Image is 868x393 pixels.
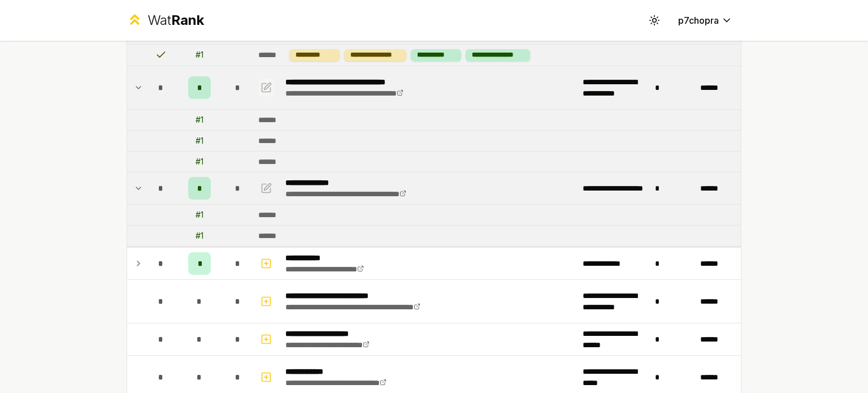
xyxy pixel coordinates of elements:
span: p7chopra [678,14,719,27]
div: # 1 [196,49,203,61]
a: WatRank [127,11,204,29]
span: Rank [171,12,204,28]
div: # 1 [196,209,203,221]
div: # 1 [196,156,203,167]
div: # 1 [196,135,203,146]
div: Wat [147,11,204,29]
div: # 1 [196,230,203,241]
button: p7chopra [669,10,741,31]
div: # 1 [196,114,203,126]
